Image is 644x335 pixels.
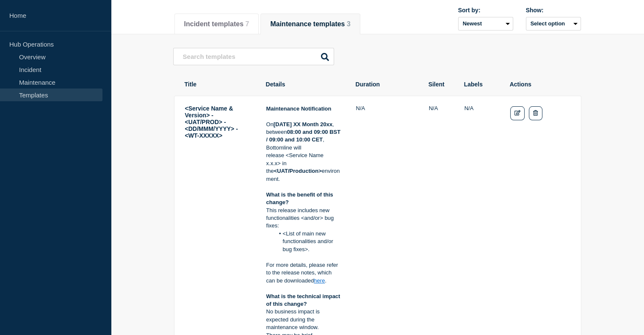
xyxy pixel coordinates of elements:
[458,7,513,14] div: Sort by:
[274,168,322,174] strong: <UAT/Production>
[266,293,342,307] strong: What is the technical impact of this change?
[510,106,525,120] a: Edit
[266,121,342,183] p: On , between , Bottomline will release <Service Name x.x.x> in the environment.
[347,20,351,28] span: 3
[274,230,342,253] li: <List of main new functionalities and/or bug fixes>.
[274,121,332,127] strong: [DATE] XX Month 20xx
[464,80,496,88] th: Labels
[458,17,513,30] select: Sort by
[266,105,332,112] strong: Maintenance Notification
[529,106,542,120] button: Delete
[266,308,342,331] p: No business impact is expected during the maintenance window.
[173,48,334,65] input: Search templates
[526,7,581,14] div: Show:
[355,80,415,88] th: Duration
[270,20,350,28] button: Maintenance templates 3
[266,207,342,230] p: This release includes new functionalities <and/or> bug fixes:
[509,80,570,88] th: Actions
[265,80,342,88] th: Details
[266,129,342,143] strong: 08:00 and 09:00 BST / 09:00 and 10:00 CET
[526,17,581,30] button: Select option
[428,80,450,88] th: Silent
[314,277,325,284] a: here
[266,191,335,205] strong: What is the benefit of this change?
[184,80,252,88] th: Title
[245,20,249,28] span: 7
[184,20,249,28] button: Incident templates 7
[266,261,342,285] p: For more details, please refer to the release notes, which can be downloaded .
